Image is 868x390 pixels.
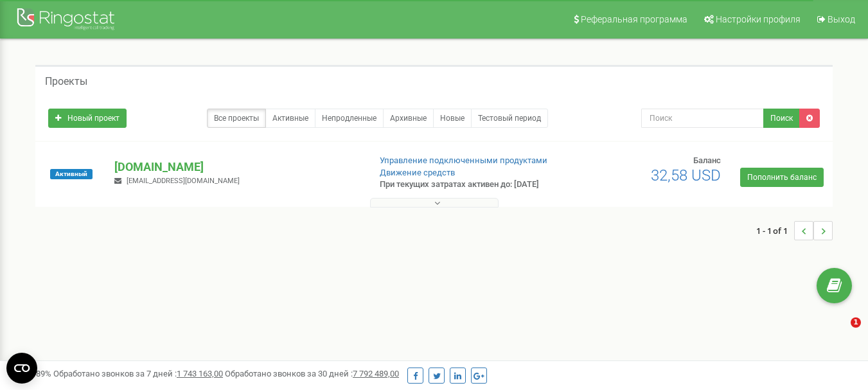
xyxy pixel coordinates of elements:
[756,221,794,240] span: 1 - 1 of 1
[693,155,721,165] span: Баланс
[763,109,800,128] button: Поиск
[53,369,223,378] span: Обработано звонков за 7 дней :
[6,353,37,384] button: Open CMP widget
[581,14,687,24] span: Реферальная программа
[851,317,861,328] span: 1
[471,109,548,128] a: Тестовый период
[45,76,87,87] h5: Проекты
[380,179,558,191] p: При текущих затратах активен до: [DATE]
[380,155,547,165] a: Управление подключенными продуктами
[177,369,223,378] u: 1 743 163,00
[48,109,127,128] a: Новый проект
[433,109,472,128] a: Новые
[828,14,855,24] span: Выход
[824,317,855,348] iframe: Intercom live chat
[207,109,266,128] a: Все проекты
[383,109,434,128] a: Архивные
[651,166,721,184] span: 32,58 USD
[756,208,833,253] nav: ...
[740,168,824,187] a: Пополнить баланс
[641,109,764,128] input: Поиск
[225,369,399,378] span: Обработано звонков за 30 дней :
[127,177,240,185] span: [EMAIL_ADDRESS][DOMAIN_NAME]
[50,169,93,179] span: Активный
[114,159,359,175] p: [DOMAIN_NAME]
[380,168,455,177] a: Движение средств
[716,14,801,24] span: Настройки профиля
[353,369,399,378] u: 7 792 489,00
[265,109,315,128] a: Активные
[315,109,384,128] a: Непродленные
